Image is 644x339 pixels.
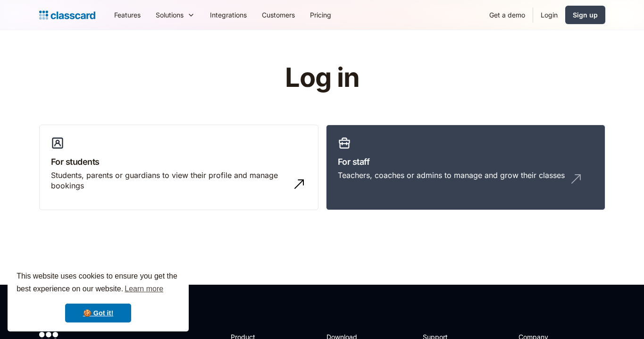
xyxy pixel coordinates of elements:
[338,155,594,168] h3: For staff
[107,4,148,25] a: Features
[302,4,339,25] a: Pricing
[254,4,302,25] a: Customers
[156,10,184,20] div: Solutions
[202,4,254,25] a: Integrations
[51,170,288,191] div: Students, parents or guardians to view their profile and manage bookings
[8,262,189,331] div: cookieconsent
[172,63,472,93] h1: Log in
[573,10,598,20] div: Sign up
[148,4,202,25] div: Solutions
[39,125,318,211] a: For studentsStudents, parents or guardians to view their profile and manage bookings
[326,125,605,211] a: For staffTeachers, coaches or admins to manage and grow their classes
[123,282,165,296] a: learn more about cookies
[482,4,533,25] a: Get a demo
[65,304,131,322] a: dismiss cookie message
[51,155,307,168] h3: For students
[338,170,565,180] div: Teachers, coaches or admins to manage and grow their classes
[39,8,95,22] a: Logo
[565,6,605,24] a: Sign up
[533,4,565,25] a: Login
[17,271,180,296] span: This website uses cookies to ensure you get the best experience on our website.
